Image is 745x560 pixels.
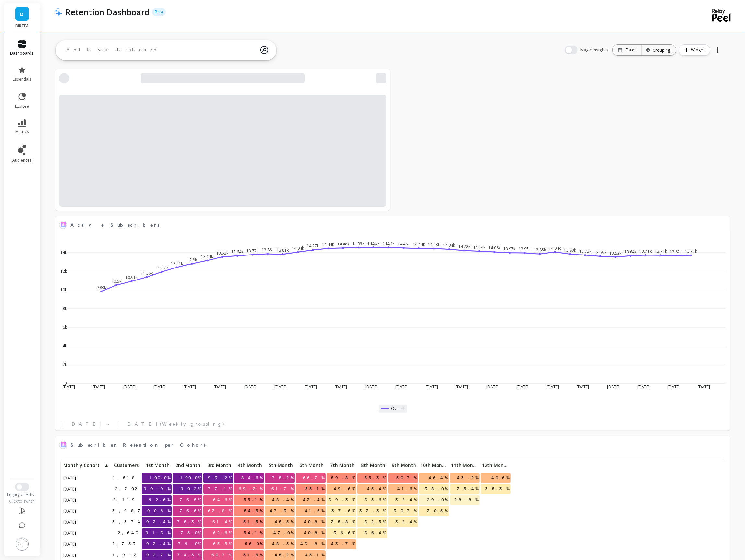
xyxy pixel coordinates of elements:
span: 92.6% [148,495,172,505]
span: 9th Month [390,463,416,468]
span: 84.6% [240,473,264,483]
img: magic search icon [260,41,268,59]
img: header icon [54,7,62,17]
span: Active Subscribers [70,222,160,229]
span: [DATE] [62,539,78,549]
span: 69.3% [237,484,264,494]
span: 35.8% [330,517,356,527]
span: Subscriber Retention per Cohort [70,442,205,449]
div: Toggle SortBy [234,461,265,472]
p: Dates [626,47,636,53]
p: Customers [111,461,141,470]
span: [DATE] [62,473,78,483]
span: 62.6% [212,528,233,538]
span: 1st Month [143,463,170,468]
div: Grouping [648,47,670,53]
span: 5th Month [266,463,293,468]
span: audiences [12,158,32,163]
span: D [20,10,24,18]
img: profile picture [16,538,29,551]
p: 4th Month [234,461,264,470]
span: 64.6% [212,495,233,505]
p: Beta [152,8,166,16]
span: explore [15,104,29,109]
span: metrics [15,129,29,134]
span: 45.1% [304,550,326,560]
span: 60.7% [210,550,233,560]
span: [DATE] [62,528,78,538]
span: 35.6% [363,495,387,505]
div: Toggle SortBy [357,461,388,472]
span: 7th Month [328,463,354,468]
div: Toggle SortBy [203,461,234,472]
span: 75.0% [179,528,202,538]
span: 2,640 [116,528,141,538]
span: 3rd Month [205,463,231,468]
span: 93.4% [145,517,172,527]
span: 40.6% [490,473,511,483]
span: 32.5% [363,517,387,527]
div: Toggle SortBy [62,461,93,472]
span: 32.4% [394,495,418,505]
span: 99.9% [142,484,172,494]
span: 10th Month [420,463,447,468]
span: 48.4% [271,495,295,505]
span: 41.6% [304,506,326,516]
span: 32.4% [394,517,418,527]
span: 66.7% [302,473,326,483]
p: 10th Month [419,461,449,470]
span: 3,987 [111,506,147,516]
span: 2,119 [112,495,141,505]
span: 4th Month [235,463,262,468]
p: Retention Dashboard [66,6,150,18]
span: ▲ [103,463,109,468]
span: Customers [112,463,139,468]
span: 8th Month [359,463,385,468]
span: 36.4% [363,528,387,538]
span: 30.5% [426,506,449,516]
p: DIRTEA [10,23,34,29]
span: 90.2% [179,484,202,494]
span: 46.4% [427,473,449,483]
p: 6th Month [296,461,326,470]
span: 54.1% [242,528,264,538]
div: Toggle SortBy [111,461,141,472]
span: Monthly Cohort [63,463,103,468]
div: Toggle SortBy [388,461,419,472]
span: 45.5% [273,517,295,527]
span: 38.0% [423,484,449,494]
span: 48.5% [271,539,295,549]
span: 55.3% [363,473,387,483]
p: 5th Month [265,461,295,470]
span: 2nd Month [174,463,200,468]
span: Overall [391,406,405,411]
span: 30.7% [392,506,418,516]
span: 45.4% [366,484,387,494]
span: 50.7% [395,473,418,483]
div: Toggle SortBy [141,461,172,472]
span: Widget [691,47,706,53]
span: 65.5% [212,539,233,549]
div: Toggle SortBy [419,461,450,472]
div: Click to switch [4,499,41,504]
span: 61.4% [211,517,233,527]
span: 43.8% [299,539,326,549]
span: 6th Month [297,463,324,468]
span: 74.3% [176,550,202,560]
span: 56.0% [244,539,264,549]
span: 92.7% [145,550,172,560]
p: 8th Month [357,461,387,470]
span: [DATE] [62,506,78,516]
span: 40.8% [303,517,326,527]
span: [DATE] [62,550,78,560]
span: 49.6% [332,484,356,494]
span: 100.0% [179,473,202,483]
span: 100.0% [148,473,172,483]
span: 77.1% [207,484,233,494]
span: 55.1% [304,484,326,494]
div: Legacy UI Active [4,492,41,497]
span: [DATE] [62,517,78,527]
span: Subscriber Retention per Cohort [70,441,706,450]
span: essentials [13,77,31,82]
span: 11th Month [451,463,478,468]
